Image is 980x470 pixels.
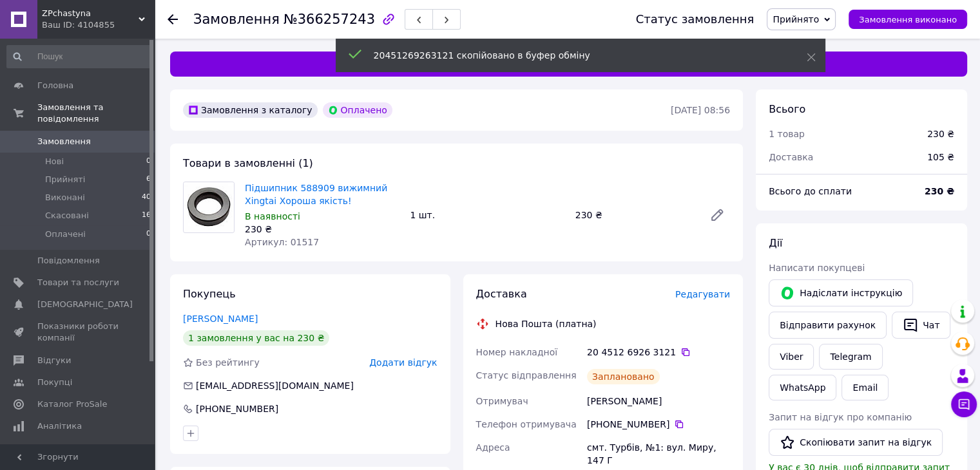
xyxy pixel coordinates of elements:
span: 6 [146,174,151,185]
span: Товари в замовленні (1) [183,157,313,169]
span: Каталог ProSale [37,399,107,410]
span: Замовлення [37,136,91,147]
span: Покупець [183,288,236,300]
span: Аналітика [37,420,82,432]
span: Прийнято [773,14,819,24]
span: Замовлення [193,12,280,27]
div: [PHONE_NUMBER] [587,418,730,431]
span: Адреса [476,442,510,453]
div: 20 4512 6926 3121 [587,346,730,359]
span: 0 [146,229,151,240]
span: Оплачені [45,229,86,240]
span: Замовлення та повідомлення [37,102,155,125]
a: [PERSON_NAME] [183,314,258,324]
a: Viber [769,344,814,370]
span: Доставка [769,152,813,162]
button: Надіслати інструкцію [769,279,913,306]
span: 0 [146,156,151,167]
div: Нова Пошта (платна) [492,317,600,330]
span: Запит на відгук про компанію [769,412,912,422]
span: №366257243 [283,12,375,27]
input: Пошук [6,45,152,68]
span: Написати покупцеві [769,263,865,273]
div: 105 ₴ [919,143,962,171]
span: В наявності [245,211,300,221]
div: Ваш ID: 4104855 [42,19,155,31]
span: 1 товар [769,129,805,139]
button: Відправити рахунок [769,312,887,339]
span: Нові [45,156,64,167]
span: Замовлення виконано [859,15,957,24]
span: Статус відправлення [476,370,577,381]
span: Всього [769,103,805,115]
img: Підшипник 588909 вижимний Xingtai Хороша якість! [184,182,234,232]
span: [DEMOGRAPHIC_DATA] [37,299,133,310]
span: Скасовані [45,210,89,221]
div: Замовлення з каталогу [183,102,318,118]
span: Виконані [45,192,85,203]
span: Прийняті [45,174,85,185]
button: Замовлення виконано [849,10,967,29]
span: [EMAIL_ADDRESS][DOMAIN_NAME] [196,381,354,391]
time: [DATE] 08:56 [671,105,730,115]
span: Артикул: 01517 [245,237,319,247]
span: Доставка [476,288,527,300]
button: Чат [892,312,950,339]
span: Головна [37,80,73,91]
div: [PERSON_NAME] [584,390,733,413]
span: Додати відгук [369,357,437,368]
span: Управління сайтом [37,442,119,465]
span: 16 [142,210,151,221]
span: Товари та послуги [37,277,119,288]
div: Повернутися назад [168,13,178,26]
span: Редагувати [675,289,730,299]
div: Заплановано [587,369,660,384]
div: Статус замовлення [636,13,754,26]
span: Показники роботи компанії [37,321,119,344]
button: Скопіювати запит на відгук [769,429,943,456]
a: Редагувати [704,202,730,228]
div: Оплачено [323,102,392,118]
span: Отримувач [476,396,528,406]
div: 230 ₴ [570,206,699,224]
span: Відгуки [37,355,71,366]
span: Повідомлення [37,255,100,267]
div: 1 замовлення у вас на 230 ₴ [183,330,329,346]
span: ZPchastyna [42,8,139,19]
div: [PHONE_NUMBER] [195,402,280,415]
span: Номер накладної [476,347,558,357]
span: Телефон отримувача [476,419,577,429]
span: Дії [769,237,782,249]
b: 230 ₴ [925,186,954,196]
button: Email [841,375,889,400]
div: 230 ₴ [927,127,954,140]
span: 40 [142,192,151,203]
a: Telegram [819,344,882,370]
span: Без рейтингу [196,357,260,368]
button: Чат з покупцем [951,391,977,417]
span: Всього до сплати [769,186,852,196]
a: WhatsApp [769,375,836,400]
a: Підшипник 588909 вижимний Xingtai Хороша якість! [245,183,387,206]
span: Покупці [37,377,72,388]
div: 230 ₴ [245,223,399,236]
div: 20451269263121 скопійовано в буфер обміну [374,49,774,62]
div: 1 шт. [405,206,570,224]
